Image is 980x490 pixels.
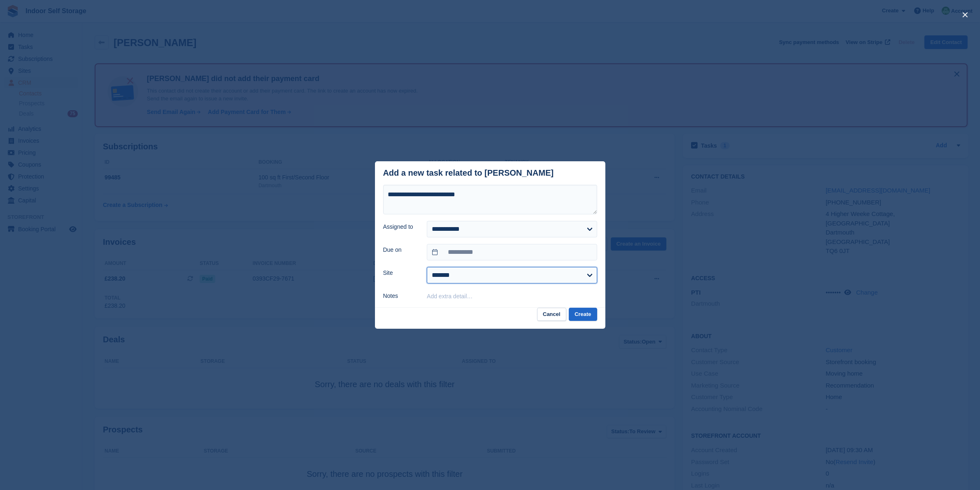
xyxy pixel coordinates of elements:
button: close [959,8,972,21]
label: Assigned to [383,223,417,231]
button: Create [569,308,597,321]
label: Site [383,269,417,277]
div: Add a new task related to [PERSON_NAME] [383,168,554,178]
button: Cancel [537,308,566,321]
label: Notes [383,292,417,300]
label: Due on [383,246,417,254]
button: Add extra detail… [427,293,473,300]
